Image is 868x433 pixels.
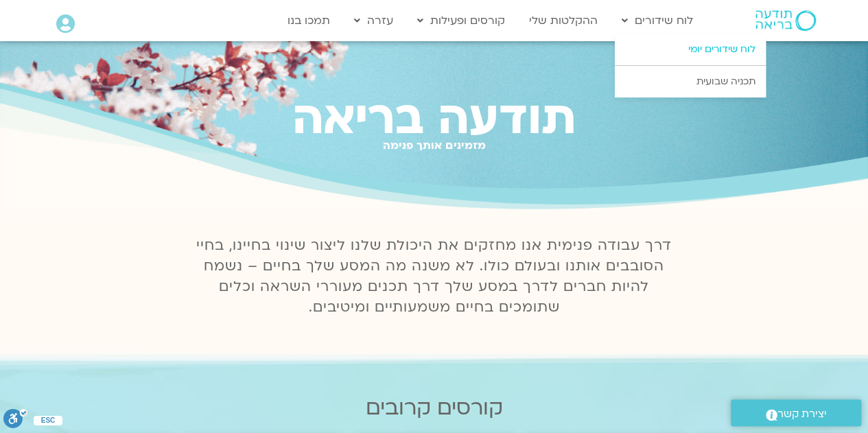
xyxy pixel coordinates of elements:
[410,8,512,34] a: קורסים ופעילות
[347,8,400,34] a: עזרה
[7,396,861,420] h2: קורסים קרובים
[755,10,816,31] img: תודעה בריאה
[731,399,861,426] a: יצירת קשר
[522,8,605,34] a: ההקלטות שלי
[615,66,766,97] a: תכניה שבועית
[777,405,827,423] span: יצירת קשר
[615,8,700,34] a: לוח שידורים
[615,34,766,65] a: לוח שידורים יומי
[189,235,680,318] p: דרך עבודה פנימית אנו מחזקים את היכולת שלנו ליצור שינוי בחיינו, בחיי הסובבים אותנו ובעולם כולו. לא...
[281,8,337,34] a: תמכו בנו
